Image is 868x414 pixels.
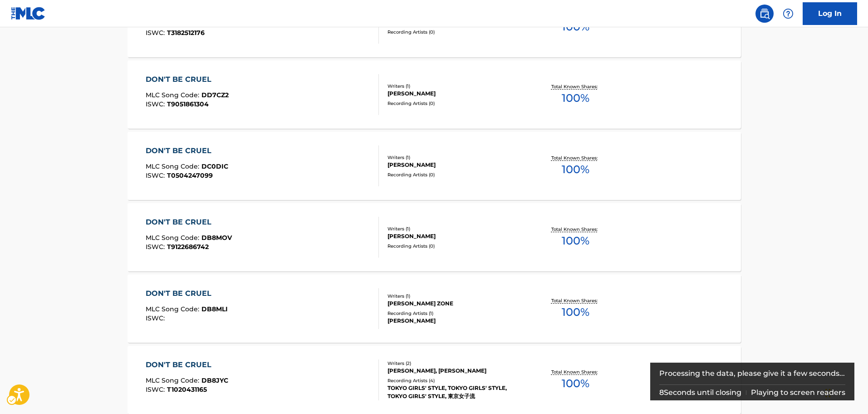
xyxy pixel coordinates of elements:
span: T9051861304 [167,100,209,108]
div: [PERSON_NAME] [387,317,525,325]
div: Writers ( 1 ) [387,225,525,232]
a: DON'T BE CRUELMLC Song Code:DB8MLIISWC:Writers (1)[PERSON_NAME] ZONERecording Artists (1)[PERSON_... [128,274,741,343]
span: MLC Song Code : [146,305,201,313]
a: DON'T BE CRUELMLC Song Code:DB8MOVISWC:T9122686742Writers (1)[PERSON_NAME]Recording Artists (0)To... [128,203,741,271]
span: T3182512176 [167,29,205,37]
span: 8 [659,388,664,397]
div: [PERSON_NAME] ZONE [387,299,525,308]
a: DON'T BE CRUELMLC Song Code:DD7CZ2ISWC:T9051861304Writers (1)[PERSON_NAME]Recording Artists (0)To... [128,60,741,129]
span: ISWC : [146,314,167,322]
span: 100 % [562,233,589,249]
span: 100 % [562,161,589,178]
div: TOKYO GIRLS' STYLE, TOKYO GIRLS' STYLE, TOKYO GIRLS' STYLE, 東京女子流 [387,384,525,400]
div: [PERSON_NAME], [PERSON_NAME] [387,367,525,375]
span: T1020431165 [167,385,207,394]
img: MLC Logo [11,7,46,20]
div: Processing the data, please give it a few seconds... [659,363,846,384]
span: DC0DIC [201,162,228,170]
div: DON'T BE CRUEL [146,217,232,228]
div: Recording Artists ( 0 ) [387,29,525,35]
div: Writers ( 1 ) [387,293,525,299]
div: [PERSON_NAME] [387,90,525,98]
span: 100 % [562,304,589,320]
div: Recording Artists ( 0 ) [387,243,525,249]
div: Writers ( 1 ) [387,154,525,161]
span: MLC Song Code : [146,376,201,384]
p: Total Known Shares: [551,369,600,375]
span: 100 % [562,90,589,106]
p: Total Known Shares: [551,297,600,304]
div: Recording Artists ( 4 ) [387,377,525,384]
span: DD7CZ2 [201,91,229,99]
p: Total Known Shares: [551,226,600,233]
span: T0504247099 [167,171,213,180]
div: DON'T BE CRUEL [146,288,228,299]
div: Recording Artists ( 0 ) [387,100,525,107]
span: T9122686742 [167,243,209,251]
div: DON'T BE CRUEL [146,74,229,85]
img: help [783,8,794,19]
div: Writers ( 2 ) [387,360,525,367]
a: Log In [803,2,857,25]
span: DB8MLI [201,305,228,313]
div: [PERSON_NAME] [387,232,525,240]
span: DB8MOV [201,234,232,242]
span: MLC Song Code : [146,234,201,242]
div: DON'T BE CRUEL [146,359,228,370]
span: MLC Song Code : [146,162,201,170]
a: DON'T BE CRUELMLC Song Code:DC0DICISWC:T0504247099Writers (1)[PERSON_NAME]Recording Artists (0)To... [128,132,741,200]
div: Recording Artists ( 0 ) [387,171,525,178]
p: Total Known Shares: [551,155,600,161]
span: ISWC : [146,100,167,108]
span: MLC Song Code : [146,91,201,99]
span: ISWC : [146,171,167,180]
img: search [759,8,770,19]
span: ISWC : [146,385,167,394]
span: ISWC : [146,243,167,251]
div: Recording Artists ( 1 ) [387,310,525,317]
div: Writers ( 1 ) [387,83,525,90]
div: [PERSON_NAME] [387,161,525,169]
span: 100 % [562,375,589,392]
div: DON'T BE CRUEL [146,145,228,156]
a: DON'T BE CRUELMLC Song Code:DB8JYCISWC:T1020431165Writers (2)[PERSON_NAME], [PERSON_NAME]Recordin... [128,346,741,414]
span: ISWC : [146,29,167,37]
p: Total Known Shares: [551,83,600,90]
span: DB8JYC [201,376,228,384]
